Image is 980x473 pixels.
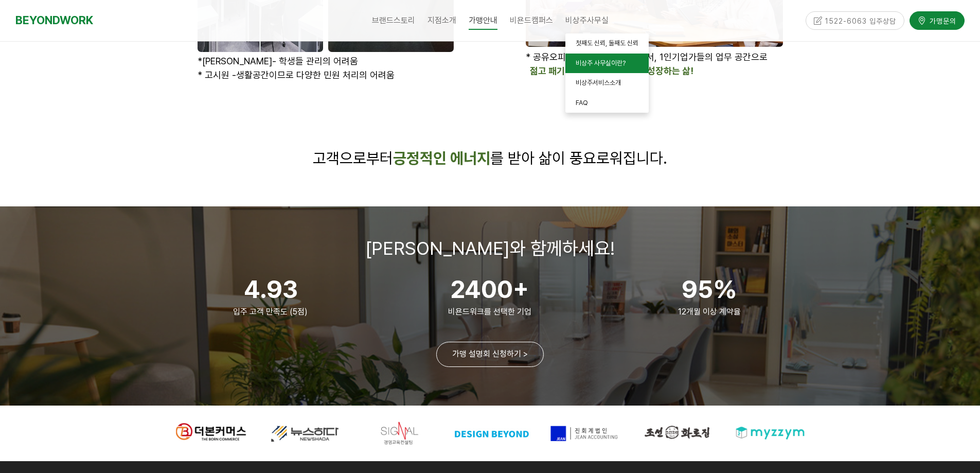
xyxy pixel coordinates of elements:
span: * 공유오피스 - 스타트업, 프리랜서, 1인기업가들의 업무 공간으로 [526,51,768,62]
span: 비상주사무실 [565,15,609,25]
a: 지점소개 [421,8,462,33]
span: *[PERSON_NAME] [198,56,272,66]
span: FAQ [576,99,588,107]
span: 입주 고객 만족도 (5점) [233,307,308,317]
a: BEYONDWORK [15,11,93,30]
strong: 긍정적인 에너지 [393,149,490,167]
span: 비욘드캠퍼스 [510,15,553,25]
span: 가맹문의 [926,15,956,26]
span: 2400+ [451,274,529,304]
span: 비상주서비스소개 [576,79,621,86]
span: 첫째도 신뢰, 둘째도 신뢰 [576,39,638,47]
a: 비상주사무실 [559,8,615,33]
a: 가맹 설명회 신청하기 > [436,342,544,367]
a: 가맹안내 [462,8,504,33]
span: [PERSON_NAME]와 함께하세요! [365,237,615,259]
span: 가맹안내 [469,12,497,30]
span: 브랜드스토리 [372,15,415,25]
span: 12개월 이상 계약율 [678,307,741,317]
span: 생활공간이므로 다양한 민원 처리의 어려움 [236,69,395,80]
span: 고객으로부터 [313,149,393,167]
a: 비욘드캠퍼스 [504,8,559,33]
span: 4.93 [243,274,297,304]
a: 비상주서비스소개 [565,73,649,93]
a: FAQ [565,93,649,113]
strong: 젊고 패기 넘치는 청년들과 함께 성장하는 삶! [530,65,693,76]
span: - 학생들 관리의 어려움 * 고시원 - [198,56,358,80]
a: 첫째도 신뢰, 둘째도 신뢰 [565,33,649,54]
a: 가맹문의 [910,11,965,29]
span: 지점소개 [427,15,456,25]
span: 를 받아 삶이 풍요로워집니다. [490,149,667,167]
span: 비상주 사무실이란? [576,59,626,67]
a: 브랜드스토리 [366,8,421,33]
span: 비욘드워크를 선택한 기업 [448,307,531,317]
a: 비상주 사무실이란? [565,54,649,74]
span: 95% [682,274,737,304]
